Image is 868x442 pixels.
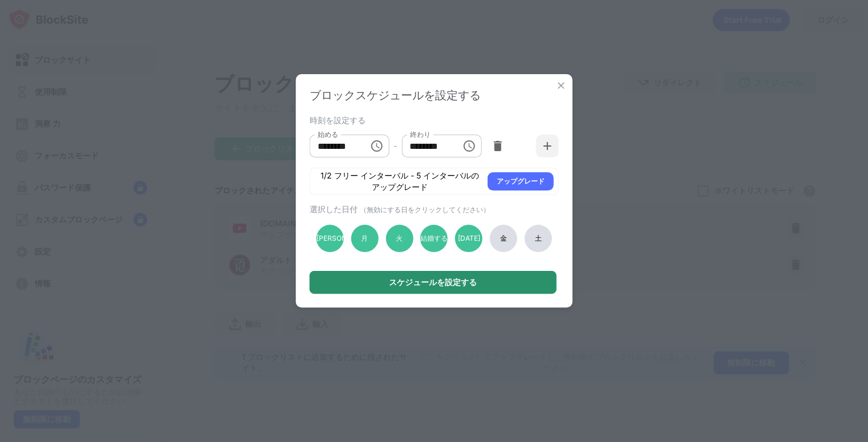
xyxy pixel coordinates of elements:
[420,225,448,252] div: 結婚する
[497,176,545,187] div: アップグレード
[360,205,490,214] span: （無効にする日をクリックしてください）
[524,225,551,252] div: 土
[457,135,480,157] button: 時間を選択し、選択した時間は午後11時55分です
[310,115,556,124] div: 時刻を設定する
[389,278,477,287] div: スケジュールを設定する
[351,225,378,252] div: 月
[394,140,397,152] div: -
[318,129,338,139] label: 始める
[386,225,413,252] div: 火
[317,225,344,252] div: [PERSON_NAME]
[555,80,567,91] img: x-button.svg
[455,225,482,252] div: [DATE]
[490,225,517,252] div: 金
[310,204,556,215] div: 選択した日付
[365,135,388,157] button: 時間を選択し、選択した時間は午前10:00です
[409,129,430,139] label: 終わり
[319,170,481,193] div: 1/2 フリー インターバル - 5 インターバルのアップグレード
[310,88,559,103] div: ブロックスケジュールを設定する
